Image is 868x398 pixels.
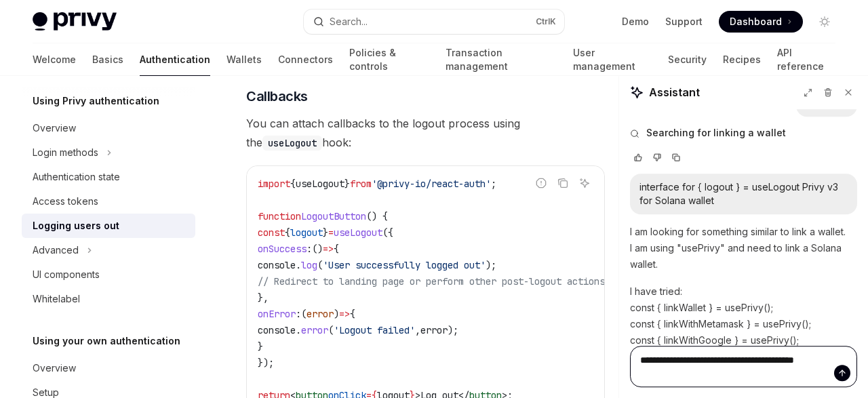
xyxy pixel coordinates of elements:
span: = [328,226,334,239]
span: : [307,243,312,255]
button: Toggle Login methods section [22,140,195,165]
span: : [296,308,301,320]
span: ; [491,178,496,190]
span: , [415,324,420,336]
span: from [350,178,372,190]
a: Authentication state [22,165,195,189]
button: Copy chat response [668,151,684,164]
span: ( [328,324,334,336]
span: LogoutButton [301,210,366,222]
span: } [323,226,328,239]
span: ( [301,308,307,320]
span: Callbacks [246,87,308,106]
a: Transaction management [446,43,556,76]
span: function [258,210,301,222]
a: Whitelabel [22,287,195,311]
div: Logging users out [33,218,119,234]
div: interface for { logout } = useLogout Privy v3 for Solana wallet [639,180,848,207]
span: console [258,324,296,336]
button: Toggle dark mode [814,11,835,33]
span: 'User successfully logged out' [323,259,486,271]
img: light logo [33,12,117,31]
span: ) [334,308,339,320]
a: Wallets [226,43,262,76]
a: Authentication [140,43,210,76]
a: Logging users out [22,214,195,238]
div: Authentication state [33,169,120,185]
button: Report incorrect code [532,174,550,192]
span: const [258,226,285,239]
div: Overview [33,120,76,136]
span: ( [317,259,323,271]
span: => [339,308,350,320]
span: logout [290,226,323,239]
span: . [296,324,301,336]
span: // Redirect to landing page or perform other post-logout actions [258,275,605,287]
h5: Using Privy authentication [33,93,159,109]
span: onSuccess [258,243,307,255]
span: useLogout [296,178,344,190]
a: Security [668,43,707,76]
span: Assistant [649,84,700,100]
span: error [420,324,448,336]
span: { [290,178,296,190]
span: 'Logout failed' [334,324,415,336]
div: Login methods [33,144,98,161]
span: error [307,308,334,320]
button: Vote that response was good [630,151,646,164]
button: Vote that response was not good [649,151,665,164]
span: You can attach callbacks to the logout process using the hook: [246,114,605,152]
a: Overview [22,356,195,380]
span: ); [448,324,458,336]
a: Welcome [33,43,76,76]
span: () [312,243,323,255]
div: Access tokens [33,193,98,210]
a: Policies & controls [349,43,429,76]
span: { [334,243,339,255]
div: Advanced [33,242,79,258]
a: Dashboard [719,11,803,33]
div: Whitelabel [33,291,80,307]
span: => [323,243,334,255]
span: log [301,259,317,271]
a: Support [665,15,703,28]
p: I have tried: const { linkWallet } = usePrivy(); const { linkWithMetamask } = usePrivy(); const {... [630,283,857,349]
a: Basics [92,43,123,76]
span: { [350,308,355,320]
span: } [344,178,350,190]
a: User management [573,43,652,76]
code: useLogout [262,136,322,151]
span: Ctrl K [536,16,556,27]
a: API reference [777,43,835,76]
div: UI components [33,266,100,283]
button: Copy the contents from the code block [554,174,572,192]
a: Access tokens [22,189,195,214]
button: Searching for linking a wallet [630,126,857,140]
p: I am looking for something similar to link a wallet. I am using "usePrivy" and need to link a Sol... [630,224,857,273]
span: () { [366,210,388,222]
span: }, [258,292,269,304]
a: Demo [622,15,649,28]
div: Search... [330,14,368,30]
button: Send message [834,365,850,381]
h5: Using your own authentication [33,333,180,349]
span: ); [486,259,496,271]
a: Overview [22,116,195,140]
span: error [301,324,328,336]
button: Toggle Advanced section [22,238,195,262]
span: onError [258,308,296,320]
span: ({ [382,226,393,239]
span: { [285,226,290,239]
div: Overview [33,360,76,376]
span: console [258,259,296,271]
span: useLogout [334,226,382,239]
button: Ask AI [576,174,593,192]
span: import [258,178,290,190]
span: '@privy-io/react-auth' [372,178,491,190]
a: Connectors [278,43,333,76]
textarea: Ask a question... [630,346,857,387]
span: Searching for linking a wallet [646,126,786,140]
span: } [258,340,263,353]
span: . [296,259,301,271]
a: UI components [22,262,195,287]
